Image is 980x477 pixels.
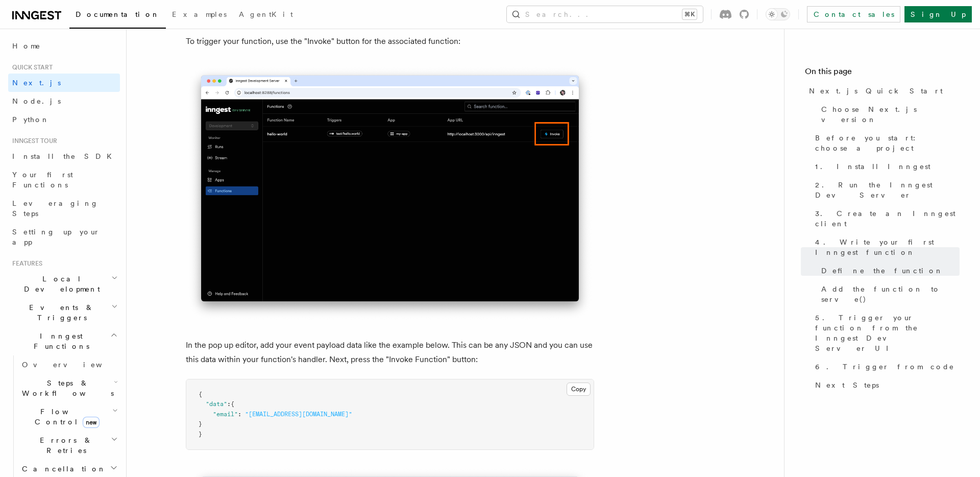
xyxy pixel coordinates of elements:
a: 3. Create an Inngest client [811,204,960,233]
a: 5. Trigger your function from the Inngest Dev Server UI [811,308,960,357]
a: Choose Next.js version [817,100,960,129]
button: Flow Controlnew [18,402,120,431]
span: new [83,417,100,428]
p: In the pop up editor, add your event payload data like the example below. This can be any JSON an... [186,338,594,367]
button: Search...⌘K [507,6,703,22]
span: 1. Install Inngest [815,161,930,172]
span: 2. Run the Inngest Dev Server [815,180,960,200]
span: Inngest tour [8,137,57,145]
button: Local Development [8,270,120,298]
a: 2. Run the Inngest Dev Server [811,176,960,204]
kbd: ⌘K [682,9,697,19]
span: 6. Trigger from code [815,362,954,372]
a: Install the SDK [8,147,120,165]
span: } [199,420,202,427]
button: Toggle dark mode [766,8,790,20]
button: Events & Triggers [8,298,120,327]
img: Inngest Dev Server web interface's functions tab with the invoke button highlighted [186,65,594,322]
a: Next.js Quick Start [805,82,960,100]
span: Steps & Workflows [18,378,114,398]
span: "data" [206,400,227,408]
a: 1. Install Inngest [811,157,960,176]
span: Next Steps [815,380,879,390]
a: Python [8,110,120,129]
a: Define the function [817,261,960,280]
span: Cancellation [18,464,106,474]
span: AgentKit [239,10,293,18]
button: Inngest Functions [8,327,120,355]
a: Before you start: choose a project [811,129,960,157]
span: Next.js [12,79,61,87]
h4: On this page [805,65,960,82]
span: Examples [172,10,227,18]
span: Overview [22,361,127,369]
a: Examples [166,3,233,28]
span: Before you start: choose a project [815,133,960,153]
a: Next Steps [811,376,960,394]
a: Documentation [69,3,166,29]
a: Home [8,37,120,55]
button: Errors & Retries [18,431,120,460]
a: Sign Up [904,6,972,22]
span: Next.js Quick Start [809,86,943,96]
a: 6. Trigger from code [811,357,960,376]
span: Node.js [12,97,61,105]
span: Local Development [8,274,111,294]
span: Inngest Functions [8,331,110,351]
span: "[EMAIL_ADDRESS][DOMAIN_NAME]" [245,411,352,418]
span: Your first Functions [12,171,73,189]
span: Events & Triggers [8,302,111,323]
span: Home [12,41,41,51]
a: Your first Functions [8,165,120,194]
span: Features [8,259,42,268]
button: Copy [567,383,591,396]
a: Leveraging Steps [8,194,120,223]
span: Add the function to serve() [821,284,960,304]
span: } [199,431,202,438]
a: Next.js [8,74,120,92]
span: Define the function [821,266,943,276]
a: AgentKit [233,3,299,28]
span: Flow Control [18,407,112,427]
span: 5. Trigger your function from the Inngest Dev Server UI [815,313,960,353]
a: Add the function to serve() [817,280,960,308]
a: Contact sales [807,6,900,22]
a: 4. Write your first Inngest function [811,233,960,261]
span: Install the SDK [12,152,118,160]
span: 3. Create an Inngest client [815,208,960,229]
span: : [238,411,241,418]
span: { [231,400,234,408]
span: : [227,400,231,408]
p: To trigger your function, use the "Invoke" button for the associated function: [186,34,594,49]
span: Choose Next.js version [821,104,960,125]
button: Steps & Workflows [18,374,120,402]
span: Documentation [76,10,160,18]
span: Python [12,115,50,124]
span: { [199,391,202,398]
a: Overview [18,355,120,374]
span: "email" [213,411,238,418]
span: 4. Write your first Inngest function [815,237,960,257]
a: Setting up your app [8,223,120,251]
span: Quick start [8,63,53,71]
span: Setting up your app [12,228,100,246]
span: Errors & Retries [18,435,111,456]
span: Leveraging Steps [12,199,99,218]
a: Node.js [8,92,120,110]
